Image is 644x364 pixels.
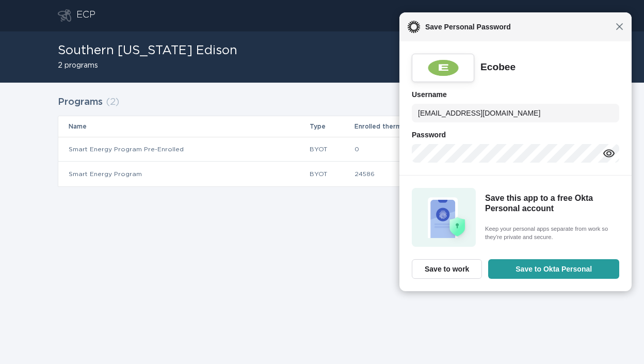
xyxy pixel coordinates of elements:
div: Ecobee [480,61,516,74]
span: ( 2 ) [106,98,119,107]
div: ECP [76,9,95,22]
span: Close [616,23,623,30]
span: Save Personal Password [420,21,616,33]
button: Save to work [412,259,482,279]
td: 0 [354,137,494,162]
div: Popover menu [444,8,586,23]
img: 6qmUYIAAAAGSURBVAMAZxLus52k754AAAAASUVORK5CYII= [426,59,460,77]
tr: 80cfb1d7bced4b899487a4b308054481 [58,162,586,186]
button: Open user account details [444,8,586,23]
h5: Save this app to a free Okta Personal account [485,193,616,214]
h2: Programs [58,93,103,112]
td: 24586 [354,162,494,186]
th: Name [58,116,309,137]
h6: Username [412,88,619,101]
td: BYOT [309,162,354,186]
td: BYOT [309,137,354,162]
tr: Table Headers [58,116,586,137]
button: Save to Okta Personal [488,259,619,279]
td: Smart Energy Program [58,162,309,186]
h1: Southern [US_STATE] Edison [58,44,237,57]
button: Go to dashboard [58,9,71,22]
th: Enrolled thermostats [354,116,494,137]
td: Smart Energy Program Pre-Enrolled [58,137,309,162]
h6: Password [412,129,619,141]
span: Keep your personal apps separate from work so they're private and secure. [485,225,616,242]
tr: 6de610b9a2fd41948d09d44bb2176dde [58,137,586,162]
th: Type [309,116,354,137]
h2: 2 programs [58,62,237,69]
